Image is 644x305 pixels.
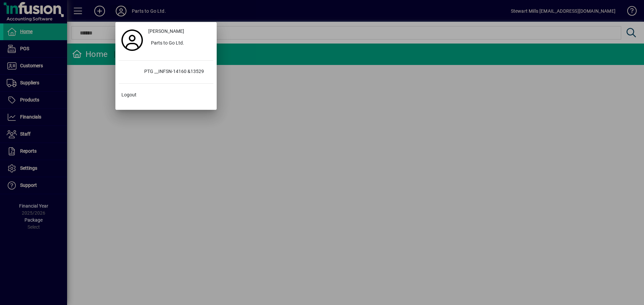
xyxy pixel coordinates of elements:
button: PTG __INFSN-14160 &13529 [119,66,213,78]
span: [PERSON_NAME] [148,28,184,35]
div: PTG __INFSN-14160 &13529 [139,66,213,78]
a: Profile [119,34,146,46]
button: Logout [119,89,213,101]
button: Parts to Go Ltd. [146,37,213,50]
span: Logout [121,91,137,98]
a: [PERSON_NAME] [146,25,213,37]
